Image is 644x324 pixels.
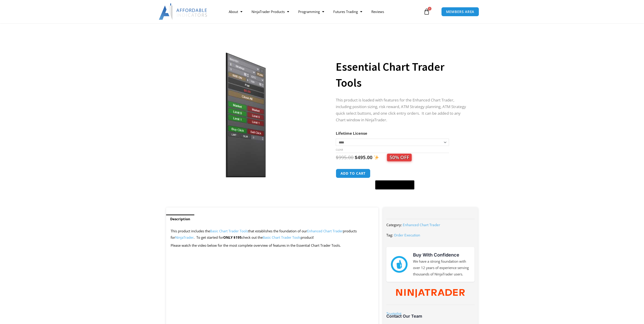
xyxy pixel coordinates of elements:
[396,289,465,298] img: NinjaTrader Wordmark color RGB | Affordable Indicators – NinjaTrader
[413,258,470,277] p: We have a strong foundation with over 12 years of experience serving thousands of NinjaTrader users.
[336,192,469,196] iframe: PayPal Message 1
[387,154,412,161] span: 50% OFF
[441,7,479,16] a: MEMBERS AREA
[446,10,475,13] span: MEMBERS AREA
[336,131,367,136] label: Lifetime License
[294,6,329,17] a: Programming
[336,169,370,178] button: Add to cart
[403,223,440,227] a: Enhanced Chart Trader
[413,251,470,258] h3: Buy With Confidence
[224,6,247,17] a: About
[336,154,354,161] bdi: 995.00
[166,215,194,223] a: Description
[374,155,379,160] img: ✨
[336,59,469,91] h1: Essential Chart Trader Tools
[355,154,357,161] span: $
[336,154,339,161] span: $
[329,6,367,17] a: Futures Trading
[386,314,474,319] h3: Contact Our Team
[375,180,414,189] button: Buy with GPay
[247,6,294,17] a: NinjaTrader Products
[171,228,374,241] p: This product includes the that establishes the foundation of our products for . To get started for
[175,235,194,240] a: NinjaTrader
[242,235,314,240] span: check out the product!
[428,7,431,10] span: 0
[171,242,374,249] p: Please watch the video below for the most complete overview of features in the Essential Chart Tr...
[386,233,393,237] span: Tag:
[223,235,242,240] strong: ONLY $195
[391,256,407,272] img: mark thumbs good 43913 | Affordable Indicators – NinjaTrader
[263,235,301,240] a: Basic Chart Trader Tools
[210,229,248,233] a: Basic Chart Trader Tools
[367,6,389,17] a: Reviews
[224,6,422,17] nav: Menu
[386,311,401,316] a: Trustpilot
[386,223,402,227] span: Category:
[355,154,372,161] bdi: 495.00
[307,229,343,233] a: Enhanced Chart Trader
[336,97,469,123] p: This product is loaded with features for the Enhanced Chart Trader, including position sizing, ri...
[417,5,437,18] a: 0
[374,168,415,179] iframe: Secure express checkout frame
[319,52,465,154] img: Essential Chart Trader Tools - CL 2 Minute | Affordable Indicators – NinjaTrader
[159,3,208,20] img: LogoAI | Affordable Indicators – NinjaTrader
[336,148,343,151] a: Clear options
[394,233,420,237] a: Order Execution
